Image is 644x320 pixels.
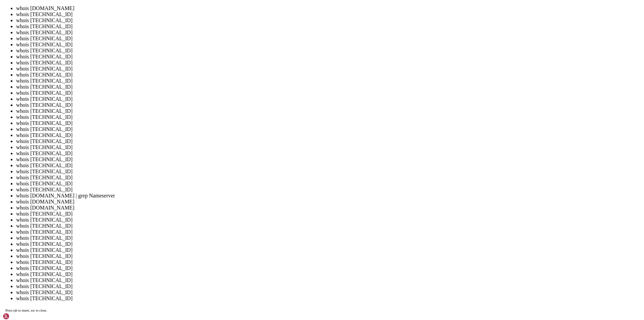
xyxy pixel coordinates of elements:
[16,144,641,150] li: whois [TECHNICAL_ID]
[3,71,557,77] x-row: % copy and/or use or re-utilise in any form and by any means
[3,260,557,265] x-row: Name: [PERSON_NAME]
[127,282,130,288] div: (44, 49)
[3,163,557,168] x-row: % any information concerning the registrant.
[3,37,557,43] x-row: % - target advertising in any possible way;
[16,48,641,54] li: whois [TECHNICAL_ID]
[16,211,641,217] li: whois [TECHNICAL_ID]
[16,295,641,302] li: whois [TECHNICAL_ID]
[16,138,641,144] li: whois [TECHNICAL_ID]
[16,235,641,241] li: whois [TECHNICAL_ID]
[16,163,641,169] li: whois [TECHNICAL_ID]
[3,65,557,71] x-row: % Without prejudice to the above, it is explicitly forbidden to extract,
[3,77,557,83] x-row: % (electronically or not) the whole or a quantitatively or qualitatively
[3,313,41,320] img: Shellngn
[3,180,557,185] x-row: %
[16,229,641,235] li: whois [TECHNICAL_ID]
[3,117,557,123] x-row: % substantial part of the content of the WHOIS database.
[16,277,641,283] li: whois [TECHNICAL_ID]
[3,48,557,54] x-row: % whether by automated, electronic processes capable of enabling
[16,205,641,211] li: whois [DOMAIN_NAME]
[3,14,557,20] x-row: %
[3,83,557,88] x-row: % substantial part of the contents of the WHOIS database without prior
[16,72,641,78] li: whois [TECHNICAL_ID]
[5,309,47,312] span: Press tab to insert, esc to close.
[16,132,641,138] li: whois [TECHNICAL_ID]
[3,151,557,157] x-row: %
[3,60,557,65] x-row: %
[3,168,557,174] x-row: % Registrant and on-site contact information can be obtained through use of the
[16,156,641,163] li: whois [TECHNICAL_ID]
[16,90,641,96] li: whois [TECHNICAL_ID]
[3,128,557,134] x-row: % By submitting the query, you agree to abide by this policy and accept
[16,114,641,120] li: whois [TECHNICAL_ID]
[16,265,641,271] li: whois [TECHNICAL_ID]
[16,42,641,48] li: whois [TECHNICAL_ID]
[3,242,557,248] x-row: Visit [DOMAIN_NAME] for the web-based WHOIS.
[3,105,557,111] x-row: % You agree that any reproduction and/or transmission of data for
[16,241,641,247] li: whois [TECHNICAL_ID]
[16,54,641,60] li: whois [TECHNICAL_ID]
[16,66,641,72] li: whois [TECHNICAL_ID]
[3,220,557,225] x-row: Visit [DOMAIN_NAME] for the web-based WHOIS.
[3,254,557,260] x-row: Registrar:
[16,17,641,24] li: whois [TECHNICAL_ID]
[16,11,641,17] li: whois [TECHNICAL_ID]
[16,5,641,11] li: whois [DOMAIN_NAME]
[3,174,557,180] x-row: % web-based WHOIS service available from the EURid website [DOMAIN_NAME]
[3,265,557,271] x-row: Website: [URL][DOMAIN_NAME]
[3,31,557,37] x-row: % otherwise;
[3,185,557,191] x-row: % WHOIS [DOMAIN_NAME]
[3,111,557,117] x-row: % commercial purposes will always be considered as the extraction of a
[3,208,557,214] x-row: Registrant:
[16,289,641,295] li: whois [TECHNICAL_ID]
[16,217,641,223] li: whois [TECHNICAL_ID]
[16,259,641,265] li: whois [TECHNICAL_ID]
[16,187,641,193] li: whois [TECHNICAL_ID]
[16,271,641,277] li: whois [TECHNICAL_ID]
[3,3,557,8] x-row: % By submitting a query, you agree not to use the information made
[3,123,557,128] x-row: %
[16,24,641,30] li: whois [TECHNICAL_ID]
[16,175,641,181] li: whois [TECHNICAL_ID]
[16,36,641,42] li: whois [TECHNICAL_ID]
[16,253,641,259] li: whois [TECHNICAL_ID]
[3,134,557,140] x-row: % that EURid can take measures to limit the use of its WHOIS services
[16,60,641,66] li: whois [TECHNICAL_ID]
[16,102,641,108] li: whois [TECHNICAL_ID]
[16,126,641,132] li: whois [TECHNICAL_ID]
[3,157,557,163] x-row: % The EURid WHOIS service on port 43 (textual WHOIS) never discloses
[3,197,557,202] x-row: Script: LATIN
[16,84,641,90] li: whois [TECHNICAL_ID]
[3,43,557,48] x-row: % - cause nuisance in any possible way by sending messages to registrants,
[3,8,557,14] x-row: % available to:
[16,283,641,289] li: whois [TECHNICAL_ID]
[16,150,641,156] li: whois [TECHNICAL_ID]
[3,140,557,145] x-row: % to protect the privacy of its registrants or the integrity
[3,88,557,94] x-row: % and explicit permission by [PERSON_NAME], nor in any attempt hereof, to apply
[16,193,641,199] li: whois [DOMAIN_NAME] | grep Nameserver
[16,199,641,205] li: whois [DOMAIN_NAME]
[3,282,557,288] x-row: root@vps130383:/www/wwwroot/[DOMAIN_NAME][URL] whois
[3,237,557,242] x-row: NOT DISCLOSED!
[3,26,557,31] x-row: % commercial advertising or other solicitations whether via email or
[3,100,557,105] x-row: %
[3,277,557,282] x-row: Please visit [DOMAIN_NAME] for more info.
[16,96,641,102] li: whois [TECHNICAL_ID]
[3,145,557,151] x-row: % of the database.
[3,94,557,100] x-row: % automated, electronic processes to EURid (or its systems).
[16,169,641,175] li: whois [TECHNICAL_ID]
[16,223,641,229] li: whois [TECHNICAL_ID]
[16,181,641,187] li: whois [TECHNICAL_ID]
[16,108,641,114] li: whois [TECHNICAL_ID]
[3,20,557,26] x-row: % - allow, enable or otherwise support the transmission of unsolicited,
[16,247,641,253] li: whois [TECHNICAL_ID]
[16,78,641,84] li: whois [TECHNICAL_ID]
[16,30,641,36] li: whois [TECHNICAL_ID]
[16,120,641,126] li: whois [TECHNICAL_ID]
[3,214,557,220] x-row: NOT DISCLOSED!
[3,231,557,237] x-row: On-site(s):
[3,191,557,197] x-row: Domain: [DOMAIN_NAME]
[3,54,557,60] x-row: % high volumes or by other possible means.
